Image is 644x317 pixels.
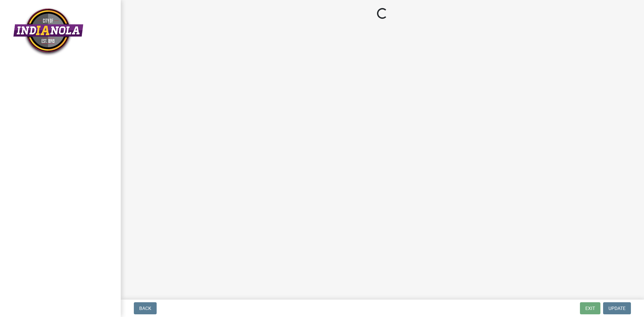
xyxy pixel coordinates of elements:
span: Back [139,306,151,311]
button: Update [603,302,631,314]
span: Update [608,306,626,311]
button: Back [134,302,157,314]
img: City of Indianola, Iowa [13,7,83,56]
button: Exit [580,302,600,314]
